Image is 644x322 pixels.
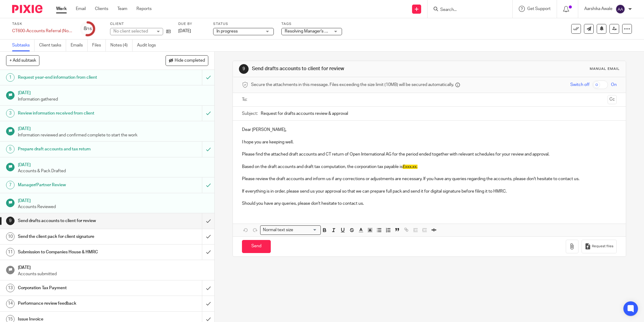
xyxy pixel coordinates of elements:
span: In progress [216,29,238,33]
p: Accounts & Pack Drafted [18,168,208,174]
h1: Performance review feedback [18,299,137,308]
span: Resolving Manager's Review Points [285,29,351,33]
a: Audit logs [137,39,160,51]
p: Information gathered [18,96,208,102]
input: Search for option [295,227,317,233]
p: Please find the attached draft accounts and CT return of Open International AG for the period end... [242,151,617,157]
label: Task [12,22,73,26]
p: Accounts Reviewed [18,204,208,210]
a: Files [92,39,106,51]
div: 9 [239,64,249,74]
h1: Send drafts accounts to client for review [252,66,442,72]
a: Subtasks [12,39,35,51]
span: Switch off [570,82,589,88]
a: Team [117,6,127,12]
p: Accounts submitted [18,271,208,277]
p: Information reviewed and confirmed complete to start the work [18,132,208,138]
div: 10 [6,232,15,241]
p: If everything is in order, please send us your approval so that we can prepare full pack and send... [242,188,617,194]
p: Aarshika Awale [584,6,612,12]
h1: [DATE] [18,124,208,132]
a: Email [76,6,86,12]
div: 9 [6,217,15,225]
p: Should you have any queries, please don't hesitate to contact us. [242,200,617,207]
h1: Send the client pack for client signature [18,232,137,241]
a: Reports [136,6,152,12]
img: Pixie [12,5,42,13]
p: Based on the draft accounts and draft tax computation, the corporation tax payable is [242,164,617,170]
button: Request files [582,240,617,253]
span: Request files [592,244,613,249]
span: [DATE] [178,29,191,33]
label: To: [242,97,249,103]
div: 1 [6,73,15,82]
label: Tags [281,22,342,26]
a: Client tasks [39,39,66,51]
p: Please review the draft accounts and inform us if any corrections or adjustments are necessary. I... [242,176,617,182]
small: /15 [86,27,92,31]
h1: [DATE] [18,88,208,96]
h1: Review information received from client [18,109,137,118]
h1: Prepare draft accounts and tax return [18,145,137,154]
img: svg%3E [615,4,625,14]
input: Send [242,240,271,253]
span: Hide completed [175,58,205,63]
h1: [DATE] [18,160,208,168]
a: Work [56,6,67,12]
div: 7 [6,181,15,189]
h1: Send drafts accounts to client for review [18,216,137,225]
div: CT600-Accounts Referral (Non-Resident)-Current [12,28,73,34]
div: Manual email [590,67,620,71]
span: On [611,82,617,88]
button: Hide completed [166,55,208,66]
p: I hope you are keeping well. [242,139,617,145]
p: Dear [PERSON_NAME] [242,127,617,133]
div: No client selected [113,28,153,34]
h1: Corporation Tax Payment [18,283,137,293]
div: 3 [6,109,15,118]
div: 5 [6,145,15,153]
div: 8 [84,25,92,32]
span: Normal text size [262,227,295,233]
h1: Request year-end information from client [18,73,137,82]
div: Search for option [260,225,321,235]
span: Secure the attachments in this message. Files exceeding the size limit (10MB) will be secured aut... [251,82,454,88]
h1: [DATE] [18,263,208,271]
div: 13 [6,284,15,292]
strong: , [285,128,286,132]
div: 11 [6,248,15,256]
button: Cc [608,95,617,104]
span: £xxx.xx. [403,165,418,169]
h1: [DATE] [18,196,208,204]
div: 14 [6,300,15,308]
a: Emails [71,39,88,51]
label: Due by [178,22,206,26]
h1: Manager/Partner Review [18,180,137,190]
span: Get Support [527,7,551,11]
label: Subject: [242,111,258,117]
h1: Submission to Companies House & HMRC [18,248,137,257]
a: Notes (4) [110,39,132,51]
label: Client [110,22,171,26]
input: Search [440,7,494,13]
label: Status [213,22,274,26]
a: Clients [95,6,108,12]
button: + Add subtask [6,55,39,66]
